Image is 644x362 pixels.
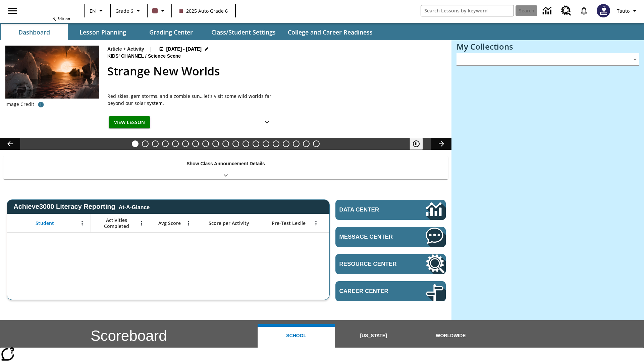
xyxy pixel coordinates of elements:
button: Slide 6 Cars of the Future? [182,140,189,147]
button: Class/Student Settings [206,24,281,40]
button: Slide 13 Pre-release lesson [253,140,259,147]
span: / [145,53,147,59]
button: Open Menu [183,218,194,228]
button: Slide 9 Attack of the Terrifying Tomatoes [212,140,219,147]
button: Slide 19 The Constitution's Balancing Act [313,140,320,147]
p: Article + Activity [107,46,144,53]
span: Achieve3000 Literacy Reporting [13,203,150,210]
button: Slide 12 Mixed Practice: Citing Evidence [243,140,249,147]
a: Data Center [335,200,446,220]
button: College and Career Readiness [282,24,378,40]
button: View Lesson [109,116,150,129]
span: Tauto [617,7,630,14]
button: Slide 16 Hooray for Constitution Day! [283,140,289,147]
button: Slide 18 Point of View [303,140,310,147]
a: Data Center [539,2,557,20]
img: Avatar [597,4,610,17]
span: Kids' Channel [107,53,145,60]
span: Activities Completed [94,217,139,229]
button: Slide 5 Dirty Jobs Kids Had To Do [172,140,179,147]
button: Lesson carousel, Next [431,138,451,150]
p: Show Class Announcement Details [186,160,265,167]
button: Open Menu [77,218,87,228]
button: Slide 15 Cooking Up Native Traditions [273,140,279,147]
div: At-A-Glance [119,203,150,210]
button: [US_STATE] [335,324,412,348]
h2: Strange New Worlds [107,63,443,80]
span: Score per Activity [209,220,249,226]
button: Show Details [260,116,274,129]
span: EN [90,7,96,14]
button: Language: EN, Select a language [87,5,108,17]
button: Slide 7 The Last Homesteaders [192,140,199,147]
span: Avg Score [158,220,181,226]
button: Open Menu [311,218,321,228]
div: Red skies, gem storms, and a zombie sun…let's visit some wild worlds far beyond our solar system. [107,93,275,107]
button: Lesson Planning [69,24,136,40]
p: Image Credit [5,101,34,108]
span: Career Center [339,288,406,295]
img: Artist's concept of what it would be like to stand on the surface of the exoplanet TRAPPIST-1 [5,46,99,99]
button: Aug 24 - Aug 24 Choose Dates [158,46,211,53]
button: Slide 1 Strange New Worlds [132,140,139,147]
span: Grade 6 [115,7,133,14]
button: School [258,324,335,348]
span: NJ Edition [52,16,70,21]
button: Open side menu [3,1,22,21]
h3: My Collections [457,42,639,51]
button: Slide 11 The Invasion of the Free CD [232,140,239,147]
span: Science Scene [148,53,182,60]
button: Select a new avatar [593,2,614,19]
a: Message Center [335,227,446,247]
div: Home [26,2,70,21]
a: Resource Center, Will open in new tab [335,254,446,274]
span: [DATE] - [DATE] [166,46,202,53]
span: 2025 Auto Grade 6 [179,7,228,14]
div: Pause [410,138,430,150]
button: Slide 8 Solar Power to the People [202,140,209,147]
button: Profile/Settings [614,5,641,17]
button: Open Menu [137,218,147,228]
button: Class color is dark brown. Change class color [150,5,169,17]
button: Slide 3 All Aboard the Hyperloop? [152,140,159,147]
input: search field [421,5,514,16]
a: Home [26,3,70,16]
a: Resource Center, Will open in new tab [557,2,575,20]
button: Slide 10 Fashion Forward in Ancient Rome [222,140,229,147]
button: Worldwide [412,324,489,348]
button: Slide 4 Do You Want Fries With That? [162,140,169,147]
a: Career Center [335,281,446,301]
button: Slide 17 Remembering Justice O'Connor [293,140,300,147]
span: Message Center [339,234,406,240]
span: Data Center [339,206,403,213]
button: Slide 2 Taking Movies to the X-Dimension [142,140,149,147]
a: Notifications [575,2,593,19]
span: Pre-Test Lexile [272,220,306,226]
button: Dashboard [1,24,68,40]
button: Pause [410,138,423,150]
span: | [150,46,152,53]
button: Credit: NASA/JPL-Caltech/T. Pyle [34,99,48,111]
button: Slide 14 Career Lesson [263,140,269,147]
button: Grade: Grade 6, Select a grade [113,5,145,17]
span: Resource Center [339,261,406,267]
div: Show Class Announcement Details [3,156,448,179]
button: Grading Center [138,24,205,40]
span: Student [36,220,54,226]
